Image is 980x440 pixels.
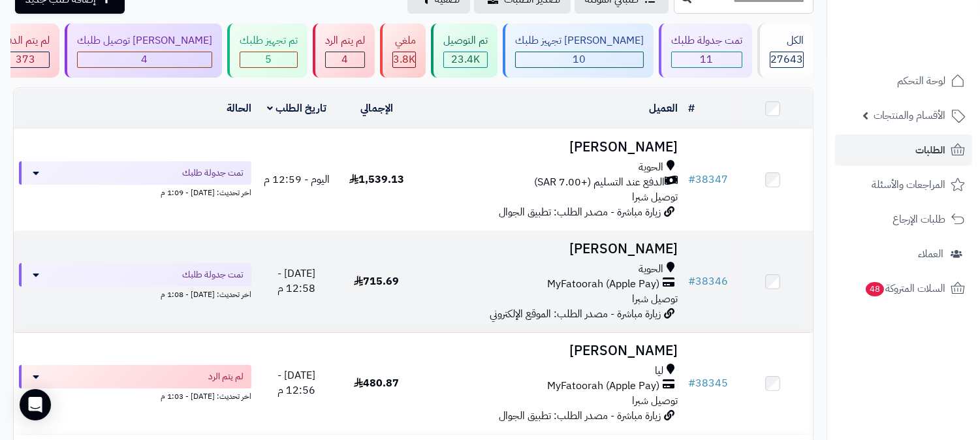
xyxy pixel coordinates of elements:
div: [PERSON_NAME] تجهيز طلبك [515,33,644,48]
span: 11 [701,52,714,67]
a: العميل [649,101,678,116]
span: تمت جدولة طلبك [182,268,244,281]
span: # [688,375,695,391]
span: لوحة التحكم [897,72,945,90]
span: 27643 [770,52,803,67]
a: تمت جدولة طلبك 11 [656,24,755,78]
a: المراجعات والأسئلة [835,169,972,200]
div: الكل [770,33,804,48]
a: [PERSON_NAME] توصيل طلبك 4 [62,24,225,78]
span: طلبات الإرجاع [893,210,945,228]
h3: [PERSON_NAME] [422,343,678,358]
div: ملغي [392,33,416,48]
span: [DATE] - 12:58 م [277,266,315,296]
a: #38346 [688,274,728,289]
span: الحوية [639,160,663,175]
span: 4 [142,52,148,67]
div: 373 [2,52,49,67]
a: [PERSON_NAME] تجهيز طلبك 10 [500,24,656,78]
span: الدفع عند التسليم (+7.00 SAR) [534,175,665,190]
span: # [688,274,695,289]
span: ليا [655,364,663,379]
div: 11 [672,52,742,67]
span: تمت جدولة طلبك [182,166,244,180]
span: 715.69 [354,274,399,289]
div: 23401 [444,52,487,67]
div: 5 [240,52,297,67]
div: اخر تحديث: [DATE] - 1:08 م [19,287,251,300]
a: #38347 [688,172,728,187]
div: تمت جدولة طلبك [671,33,742,48]
span: # [688,172,695,187]
span: 5 [266,52,272,67]
span: توصيل شبرا [632,189,678,205]
a: ملغي 3.8K [377,24,428,78]
span: توصيل شبرا [632,291,678,307]
span: الحوية [639,262,663,277]
span: السلات المتروكة [864,279,945,298]
span: 373 [16,52,35,67]
span: 3.8K [393,52,415,67]
div: Open Intercom Messenger [20,389,51,420]
span: 10 [573,52,586,67]
a: تاريخ الطلب [267,101,326,116]
a: الإجمالي [360,101,393,116]
a: الكل27643 [755,24,816,78]
span: 4 [342,52,349,67]
a: طلبات الإرجاع [835,204,972,235]
div: اخر تحديث: [DATE] - 1:09 م [19,185,251,198]
span: 48 [866,282,884,296]
a: الحالة [227,101,251,116]
a: #38345 [688,375,728,391]
div: 10 [516,52,643,67]
span: 23.4K [451,52,480,67]
div: اخر تحديث: [DATE] - 1:03 م [19,388,251,402]
span: الطلبات [915,141,945,159]
span: MyFatoorah (Apple Pay) [547,379,659,394]
h3: [PERSON_NAME] [422,242,678,257]
span: زيارة مباشرة - مصدر الطلب: الموقع الإلكتروني [490,306,661,322]
span: لم يتم الرد [208,370,244,383]
span: 1,539.13 [349,172,404,187]
a: العملاء [835,238,972,270]
span: توصيل شبرا [632,393,678,409]
div: [PERSON_NAME] توصيل طلبك [77,33,212,48]
a: # [688,101,695,116]
span: المراجعات والأسئلة [872,176,945,194]
a: الطلبات [835,134,972,166]
span: الأقسام والمنتجات [874,106,945,125]
a: تم التوصيل 23.4K [428,24,500,78]
span: زيارة مباشرة - مصدر الطلب: تطبيق الجوال [499,204,661,220]
span: زيارة مباشرة - مصدر الطلب: تطبيق الجوال [499,408,661,424]
a: لم يتم الرد 4 [310,24,377,78]
a: تم تجهيز طلبك 5 [225,24,310,78]
h3: [PERSON_NAME] [422,140,678,155]
span: MyFatoorah (Apple Pay) [547,277,659,292]
span: [DATE] - 12:56 م [277,368,315,398]
div: 3835 [393,52,415,67]
div: لم يتم الرد [325,33,365,48]
a: لوحة التحكم [835,65,972,97]
span: 480.87 [354,375,399,391]
a: السلات المتروكة48 [835,273,972,304]
span: العملاء [918,245,943,263]
div: تم تجهيز طلبك [240,33,298,48]
div: تم التوصيل [443,33,488,48]
span: اليوم - 12:59 م [264,172,330,187]
div: لم يتم الدفع [1,33,50,48]
div: 4 [78,52,212,67]
div: 4 [326,52,364,67]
